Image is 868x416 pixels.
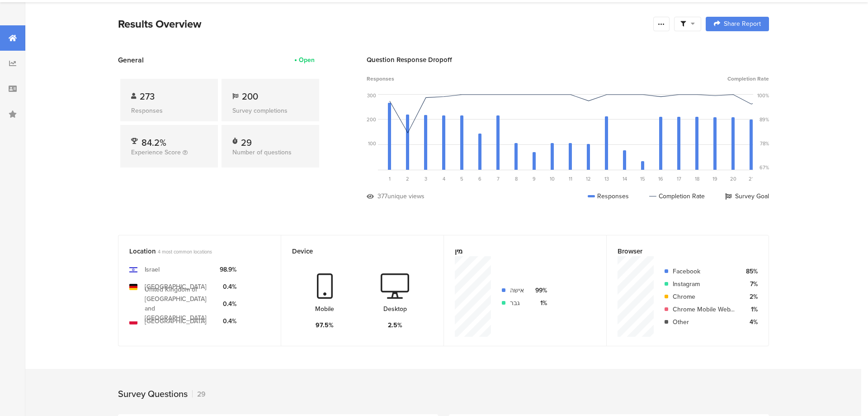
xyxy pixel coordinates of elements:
[367,55,769,65] div: Question Response Dropoff
[730,175,736,182] span: 20
[695,175,699,182] span: 18
[315,304,334,314] div: Mobile
[478,175,481,182] span: 6
[406,175,409,182] span: 2
[497,175,500,182] span: 7
[742,305,758,314] div: 1%
[455,246,580,256] div: מין
[131,106,207,115] div: Responses
[425,175,427,182] span: 3
[145,285,212,323] div: United Kingdom of [GEOGRAPHIC_DATA] and [GEOGRAPHIC_DATA]
[515,175,518,182] span: 8
[192,389,206,399] div: 29
[383,304,407,314] div: Desktop
[677,175,681,182] span: 17
[531,286,547,295] div: 99%
[531,298,547,308] div: 1%
[510,286,524,295] div: אישה
[299,55,315,65] div: Open
[443,175,445,182] span: 4
[658,175,663,182] span: 16
[586,175,591,182] span: 12
[727,75,769,83] span: Completion Rate
[742,292,758,301] div: 2%
[742,317,758,327] div: 4%
[316,320,334,330] div: 97.5%
[145,316,207,326] div: [GEOGRAPHIC_DATA]
[673,267,735,276] div: Facebook
[118,16,649,32] div: Results Overview
[367,116,376,123] div: 200
[241,136,252,145] div: 29
[759,164,769,171] div: 67%
[158,248,212,255] span: 4 most common locations
[588,191,629,201] div: Responses
[749,175,754,182] span: 21
[510,298,524,308] div: גבר
[292,246,418,256] div: Device
[367,92,376,99] div: 300
[388,320,402,330] div: 2.5%
[242,90,258,103] span: 200
[232,148,292,157] span: Number of questions
[377,191,387,201] div: 377
[129,246,255,256] div: Location
[623,175,627,182] span: 14
[460,175,463,182] span: 5
[550,175,555,182] span: 10
[640,175,645,182] span: 15
[742,267,758,276] div: 85%
[649,191,705,201] div: Completion Rate
[220,316,236,326] div: 0.4%
[220,265,236,274] div: 98.9%
[618,246,743,256] div: Browser
[604,175,609,182] span: 13
[220,299,236,309] div: 0.4%
[673,292,735,301] div: Chrome
[759,116,769,123] div: 89%
[757,92,769,99] div: 100%
[387,191,425,201] div: unique views
[673,305,735,314] div: Chrome Mobile WebView
[760,140,769,147] div: 78%
[142,136,166,149] span: 84.2%
[742,279,758,289] div: 7%
[367,75,394,83] span: Responses
[569,175,572,182] span: 11
[140,90,155,103] span: 273
[673,317,735,327] div: Other
[145,265,160,274] div: Israel
[118,55,144,65] span: General
[131,148,181,157] span: Experience Score
[673,279,735,289] div: Instagram
[118,387,188,401] div: Survey Questions
[725,191,769,201] div: Survey Goal
[712,175,717,182] span: 19
[533,175,536,182] span: 9
[220,282,236,292] div: 0.4%
[389,175,391,182] span: 1
[145,282,207,292] div: [GEOGRAPHIC_DATA]
[724,21,761,27] span: Share Report
[368,140,376,147] div: 100
[232,106,308,115] div: Survey completions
